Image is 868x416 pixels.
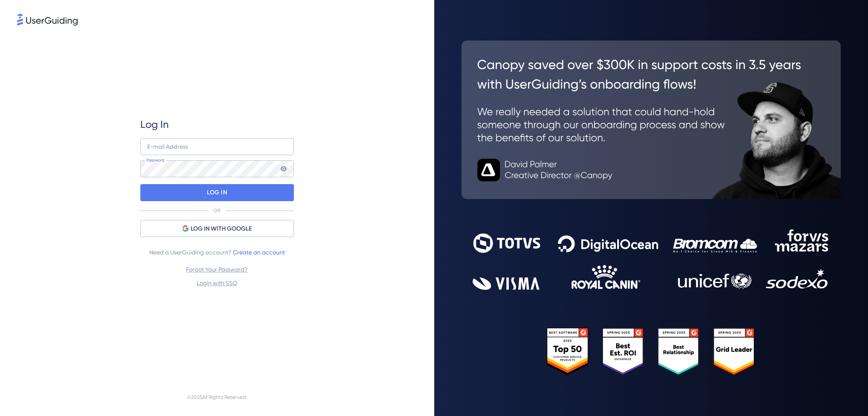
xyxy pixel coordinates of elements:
a: Login with SSO [197,280,237,286]
span: © 2025 All Rights Reserved. [187,392,247,402]
p: LOG IN [207,186,227,199]
img: 26c0aa7c25a843aed4baddd2b5e0fa68.svg [462,40,841,199]
img: 8faab4ba6bc7696a72372aa768b0286c.svg [17,14,78,26]
span: LOG IN WITH GOOGLE [191,224,252,234]
input: example@company.com [140,138,294,155]
span: Log In [140,118,169,131]
p: OR [213,207,221,214]
a: Create an account [233,249,285,256]
img: 9302ce2ac39453076f5bc0f2f2ca889b.svg [473,229,829,290]
span: Need a UserGuiding account? [149,247,285,257]
img: 25303e33045975176eb484905ab012ff.svg [547,328,755,376]
a: Forgot Your Password? [186,266,248,273]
